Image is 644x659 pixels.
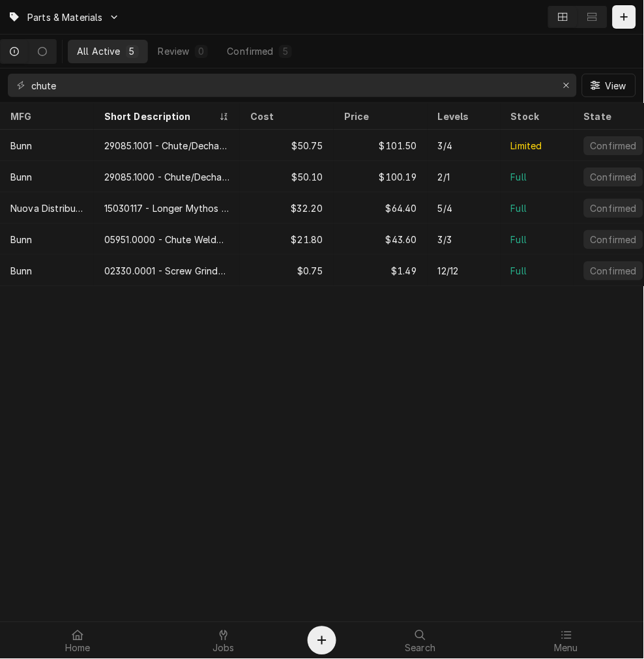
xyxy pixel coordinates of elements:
[589,170,638,184] div: Confirmed
[104,233,229,246] div: 05951.0000 - Chute Weldment
[438,110,488,123] div: Levels
[104,264,229,278] div: 02330.0001 - Screw Grinder Chute
[104,110,216,123] div: Short Description
[308,626,336,655] button: Create Object
[589,139,638,153] div: Confirmed
[104,170,229,184] div: 29085.1000 - Chute/Dechaffer Assembly, G1/G2
[556,75,577,96] button: Erase input
[10,170,33,184] div: Bunn
[31,74,552,97] input: Keyword search
[227,44,274,58] div: Confirmed
[589,201,638,215] div: Confirmed
[344,110,415,123] div: Price
[240,255,334,286] div: $0.75
[10,110,81,123] div: MFG
[151,625,296,656] a: Jobs
[158,44,190,58] div: Review
[3,7,125,28] a: Go to Parts & Materials
[240,192,334,224] div: $32.20
[511,139,542,153] div: Limited
[10,264,33,278] div: Bunn
[334,255,428,286] div: $1.49
[240,130,334,161] div: $50.75
[198,44,205,58] div: 0
[494,625,639,656] a: Menu
[511,201,527,215] div: Full
[104,139,229,153] div: 29085.1001 - Chute/Dechaffer G2.G3
[582,74,636,97] button: View
[511,264,527,278] div: Full
[65,643,91,654] span: Home
[334,224,428,255] div: $43.60
[511,110,561,123] div: Stock
[240,224,334,255] div: $21.80
[77,44,121,58] div: All Active
[104,201,229,215] div: 15030117 - Longer Mythos SS Coffee Chute
[10,139,33,153] div: Bunn
[511,170,527,184] div: Full
[348,625,493,656] a: Search
[27,10,103,24] span: Parts & Materials
[240,161,334,192] div: $50.10
[438,264,459,278] div: 12/12
[589,233,638,246] div: Confirmed
[584,110,644,123] div: State
[334,130,428,161] div: $101.50
[589,264,638,278] div: Confirmed
[334,192,428,224] div: $64.40
[212,643,235,654] span: Jobs
[405,643,436,654] span: Search
[438,170,450,184] div: 2/1
[282,44,289,58] div: 5
[250,110,321,123] div: Cost
[511,233,527,246] div: Full
[602,79,629,93] span: View
[555,643,579,654] span: Menu
[10,233,33,246] div: Bunn
[10,201,83,215] div: Nuova Distribution
[334,161,428,192] div: $100.19
[438,201,452,215] div: 5/4
[438,139,452,153] div: 3/4
[438,233,452,246] div: 3/3
[128,44,136,58] div: 5
[5,625,150,656] a: Home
